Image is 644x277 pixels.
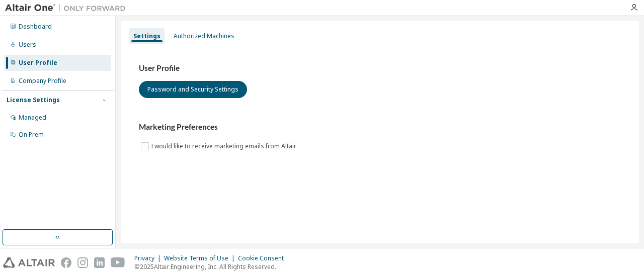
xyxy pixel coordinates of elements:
div: Dashboard [19,23,52,31]
div: Cookie Consent [238,254,290,262]
div: User Profile [19,59,57,67]
img: instagram.svg [77,257,88,268]
h3: Marketing Preferences [139,122,621,132]
div: Users [19,41,36,49]
label: I would like to receive marketing emails from Altair [151,140,298,152]
div: On Prem [19,131,44,139]
div: Settings [133,32,160,40]
img: facebook.svg [61,257,71,268]
div: Managed [19,114,46,122]
img: linkedin.svg [94,257,105,268]
div: Company Profile [19,77,66,85]
img: altair_logo.svg [3,257,55,268]
button: Password and Security Settings [139,81,247,98]
img: Altair One [5,3,131,13]
p: © 2025 Altair Engineering, Inc. All Rights Reserved. [134,262,290,271]
div: Privacy [134,254,164,262]
div: License Settings [7,96,60,104]
div: Website Terms of Use [164,254,238,262]
div: Authorized Machines [174,32,234,40]
h3: User Profile [139,63,621,73]
img: youtube.svg [111,257,125,268]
